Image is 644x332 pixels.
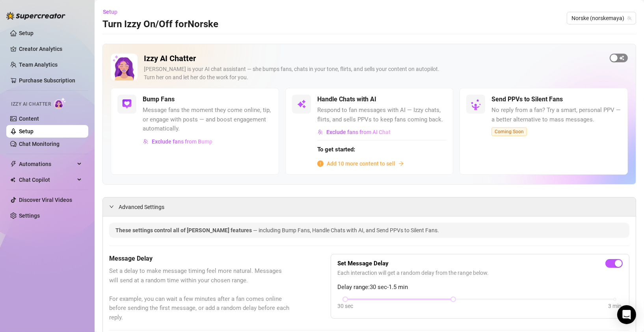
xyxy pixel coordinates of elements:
[317,160,324,167] span: info-circle
[143,95,175,104] h5: Bump Fans
[491,127,527,136] span: Coming Soon
[317,126,391,138] button: Exclude fans from AI Chat
[317,106,447,124] span: Respond to fan messages with AI — Izzy chats, flirts, and sells PPVs to keep fans coming back.
[608,302,622,310] div: 3 min
[144,54,603,63] h2: Izzy AI Chatter
[109,202,119,211] div: expanded
[143,139,149,144] img: svg%3e
[318,129,323,135] img: svg%3e
[317,95,376,104] h5: Handle Chats with AI
[471,99,483,112] img: silent-fans-ppv-o-N6Mmdf.svg
[19,116,39,122] a: Content
[19,141,60,147] a: Chat Monitoring
[317,146,355,153] strong: To get started:
[19,158,75,170] span: Automations
[398,161,404,166] span: arrow-right
[19,77,75,84] a: Purchase Subscription
[122,99,132,109] img: svg%3e
[109,204,114,209] span: expanded
[103,9,117,15] span: Setup
[253,227,439,233] span: — including Bump Fans, Handle Chats with AI, and Send PPVs to Silent Fans.
[10,177,15,183] img: Chat Copilot
[337,260,389,267] strong: Set Message Delay
[617,305,636,324] div: Open Intercom Messenger
[19,128,34,134] a: Setup
[102,18,218,31] h3: Turn Izzy On/Off for Norske
[109,267,291,322] span: Set a delay to make message timing feel more natural. Messages will send at a random time within ...
[19,173,75,186] span: Chat Copilot
[143,135,213,148] button: Exclude fans from Bump
[144,65,603,82] div: [PERSON_NAME] is your AI chat assistant — she bumps fans, chats in your tone, flirts, and sells y...
[491,106,621,124] span: No reply from a fan? Try a smart, personal PPV — a better alternative to mass messages.
[327,159,395,168] span: Add 10 more content to sell
[10,161,17,167] span: thunderbolt
[337,269,623,277] span: Each interaction will get a random delay from the range below.
[19,213,40,219] a: Settings
[102,6,124,18] button: Setup
[19,197,72,203] a: Discover Viral Videos
[19,30,34,36] a: Setup
[326,129,391,135] span: Exclude fans from AI Chat
[6,12,65,20] img: logo-BBDzfeDw.svg
[19,62,58,68] a: Team Analytics
[627,16,632,21] span: team
[109,254,291,263] h5: Message Delay
[152,138,212,145] span: Exclude fans from Bump
[491,95,563,104] h5: Send PPVs to Silent Fans
[54,97,66,109] img: AI Chatter
[143,106,272,134] span: Message fans the moment they come online, tip, or engage with posts — and boost engagement automa...
[337,283,623,292] span: Delay range: 30 sec - 1.5 min
[115,227,253,233] span: These settings control all of [PERSON_NAME] features
[119,203,164,211] span: Advanced Settings
[111,54,138,80] img: Izzy AI Chatter
[337,302,353,310] div: 30 sec
[11,101,51,108] span: Izzy AI Chatter
[19,43,82,55] a: Creator Analytics
[297,99,306,109] img: svg%3e
[571,12,631,24] span: Norske (norskemaya)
